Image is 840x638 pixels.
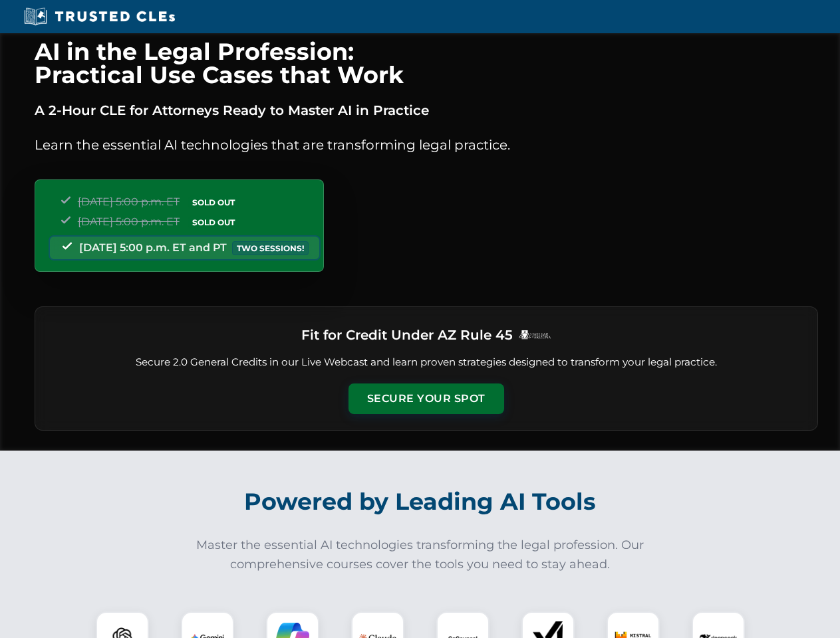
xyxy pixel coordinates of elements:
[35,40,818,86] h1: AI in the Legal Profession: Practical Use Cases that Work
[78,195,180,208] span: [DATE] 5:00 p.m. ET
[518,330,551,340] img: Logo
[35,100,818,121] p: A 2-Hour CLE for Attorneys Ready to Master AI in Practice
[188,536,653,574] p: Master the essential AI technologies transforming the legal profession. Our comprehensive courses...
[20,7,179,27] img: Trusted CLEs
[188,195,239,209] span: SOLD OUT
[349,383,504,414] button: Secure Your Spot
[35,134,818,156] p: Learn the essential AI technologies that are transforming legal practice.
[51,355,801,370] p: Secure 2.0 General Credits in our Live Webcast and learn proven strategies designed to transform ...
[301,323,513,347] h3: Fit for Credit Under AZ Rule 45
[52,478,789,525] h2: Powered by Leading AI Tools
[188,215,239,229] span: SOLD OUT
[78,215,180,228] span: [DATE] 5:00 p.m. ET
